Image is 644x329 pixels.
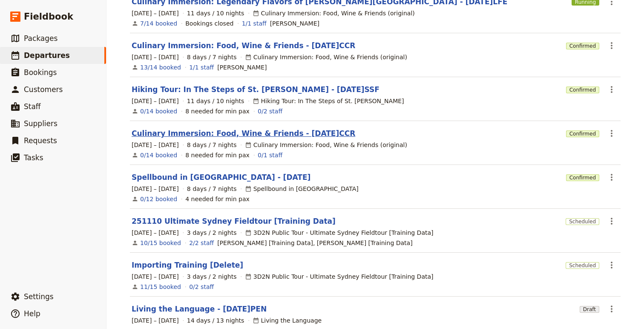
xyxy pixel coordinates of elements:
[140,239,181,247] a: View the bookings for this departure
[187,97,244,105] span: 11 days / 10 nights
[187,185,237,193] span: 8 days / 7 nights
[132,97,179,105] span: [DATE] – [DATE]
[217,239,412,247] span: Michael Scott [Training Data], Dwight Schrutt [Training Data]
[132,228,179,237] span: [DATE] – [DATE]
[24,102,41,111] span: Staff
[132,128,355,139] a: Culinary Immersion: Food, Wine & Friends - [DATE]CCR
[258,107,282,115] a: 0/2 staff
[24,51,70,60] span: Departures
[566,43,599,49] span: Confirmed
[253,9,415,17] div: Culinary Immersion: Food, Wine & Friends (original)
[245,228,434,237] div: 3D2N Public Tour - Ultimate Sydney Fieldtour [Training Data]
[132,316,179,325] span: [DATE] – [DATE]
[185,151,250,159] div: 8 needed for min pax
[132,260,243,270] a: Importing Training [Delete]
[270,19,319,28] span: Susy Patrito
[580,306,599,313] span: Draft
[566,174,599,181] span: Confirmed
[132,216,336,226] a: 251110 Ultimate Sydney Fieldtour [Training Data]
[187,228,237,237] span: 3 days / 2 nights
[604,302,619,316] button: Actions
[24,34,57,43] span: Packages
[189,63,214,72] a: 1/1 staff
[132,172,310,182] a: Spellbound in [GEOGRAPHIC_DATA] - [DATE]
[187,272,237,281] span: 3 days / 2 nights
[140,195,177,203] a: View the bookings for this departure
[24,136,57,145] span: Requests
[604,258,619,272] button: Actions
[24,68,57,77] span: Bookings
[187,316,244,325] span: 14 days / 13 nights
[132,272,179,281] span: [DATE] – [DATE]
[187,53,237,61] span: 8 days / 7 nights
[185,19,233,28] div: Bookings closed
[245,141,407,149] div: Culinary Immersion: Food, Wine & Friends (original)
[189,239,214,247] a: 2/2 staff
[132,141,179,149] span: [DATE] – [DATE]
[132,185,179,193] span: [DATE] – [DATE]
[566,262,599,269] span: Scheduled
[24,10,73,23] span: Fieldbook
[258,151,282,159] a: 0/1 staff
[253,316,322,325] div: Living the Language
[604,82,619,97] button: Actions
[140,63,181,72] a: View the bookings for this departure
[566,218,599,225] span: Scheduled
[217,63,267,72] span: Susy Patrito
[187,9,244,17] span: 11 days / 10 nights
[24,309,40,318] span: Help
[245,272,434,281] div: 3D2N Public Tour - Ultimate Sydney Fieldtour [Training Data]
[24,292,54,301] span: Settings
[185,107,250,115] div: 8 needed for min pax
[187,141,237,149] span: 8 days / 7 nights
[24,153,43,162] span: Tasks
[24,119,57,128] span: Suppliers
[140,19,177,28] a: View the bookings for this departure
[185,195,250,203] div: 4 needed for min pax
[132,40,355,51] a: Culinary Immersion: Food, Wine & Friends - [DATE]CCR
[245,185,359,193] div: Spellbound in [GEOGRAPHIC_DATA]
[604,170,619,185] button: Actions
[132,84,379,95] a: Hiking Tour: In The Steps of St. [PERSON_NAME] - [DATE]SSF
[132,304,267,314] a: Living the Language - [DATE]PEN
[140,151,177,159] a: View the bookings for this departure
[604,214,619,228] button: Actions
[140,283,181,291] a: View the bookings for this departure
[604,126,619,141] button: Actions
[132,53,179,61] span: [DATE] – [DATE]
[566,130,599,137] span: Confirmed
[566,87,599,93] span: Confirmed
[604,38,619,53] button: Actions
[253,97,404,105] div: Hiking Tour: In The Steps of St. [PERSON_NAME]
[140,107,177,115] a: View the bookings for this departure
[24,85,63,94] span: Customers
[245,53,407,61] div: Culinary Immersion: Food, Wine & Friends (original)
[189,283,214,291] a: 0/2 staff
[132,9,179,17] span: [DATE] – [DATE]
[242,19,267,28] a: 1/1 staff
